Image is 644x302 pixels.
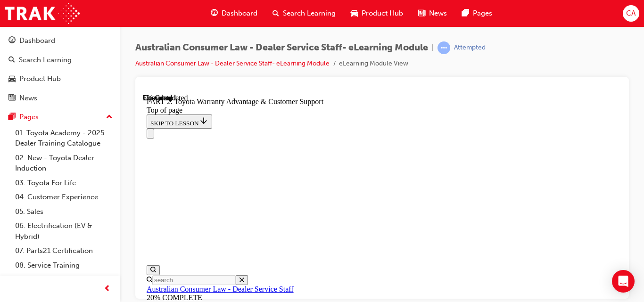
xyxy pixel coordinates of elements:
span: Australian Consumer Law - Dealer Service Staff- eLearning Module [135,42,428,53]
button: CA [623,5,639,22]
span: News [429,8,447,19]
a: 05. Sales [11,204,116,219]
a: guage-iconDashboard [203,4,265,23]
div: 20% COMPLETE [4,200,475,208]
span: car-icon [351,8,358,19]
span: prev-icon [104,283,111,295]
a: News [4,90,116,107]
a: car-iconProduct Hub [343,4,411,23]
button: Pages [4,108,116,126]
button: SKIP TO LESSON [4,21,69,35]
span: pages-icon [8,113,16,122]
span: news-icon [418,8,425,19]
span: search-icon [8,56,15,65]
div: Top of page [4,12,475,21]
button: Close navigation menu [4,35,11,45]
span: car-icon [8,75,16,83]
div: Pages [19,112,39,122]
img: Trak [5,3,80,24]
span: SKIP TO LESSON [8,26,66,33]
span: guage-icon [8,37,16,45]
a: Search Learning [4,51,116,69]
span: Search Learning [283,8,336,19]
span: search-icon [272,8,279,19]
button: DashboardSearch LearningProduct HubNews [4,30,116,108]
a: 06. Electrification (EV & Hybrid) [11,219,116,244]
a: 03. Toyota For Life [11,176,116,190]
a: 08. Service Training [11,258,116,273]
a: 02. New - Toyota Dealer Induction [11,151,116,176]
span: CA [626,8,636,19]
a: 07. Parts21 Certification [11,244,116,258]
a: search-iconSearch Learning [265,4,343,23]
a: Dashboard [4,32,116,49]
div: News [19,93,37,104]
a: 09. Technical Training [11,272,116,287]
span: news-icon [8,94,16,103]
a: Australian Consumer Law - Dealer Service Staff [4,191,151,199]
a: news-iconNews [411,4,454,23]
a: 04. Customer Experience [11,190,116,204]
a: Product Hub [4,70,116,88]
a: 01. Toyota Academy - 2025 Dealer Training Catalogue [11,126,116,151]
a: Australian Consumer Law - Dealer Service Staff- eLearning Module [135,59,330,67]
div: Search Learning [19,55,72,65]
div: Open Intercom Messenger [612,270,635,293]
span: Product Hub [362,8,403,19]
span: Dashboard [222,8,257,19]
span: guage-icon [211,8,218,19]
input: Search [9,181,93,191]
a: pages-iconPages [454,4,500,23]
div: Product Hub [19,73,61,84]
div: Attempted [454,43,486,52]
span: pages-icon [462,8,469,19]
span: up-icon [106,111,113,123]
div: PART 2: Toyota Warranty Advantage & Customer Support [4,4,475,12]
button: Open search menu [4,171,17,181]
span: learningRecordVerb_ATTEMPT-icon [438,41,450,54]
li: eLearning Module View [339,58,408,69]
span: Pages [473,8,492,19]
div: Dashboard [19,35,55,46]
span: | [432,42,434,53]
button: Close search menu [93,181,105,191]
